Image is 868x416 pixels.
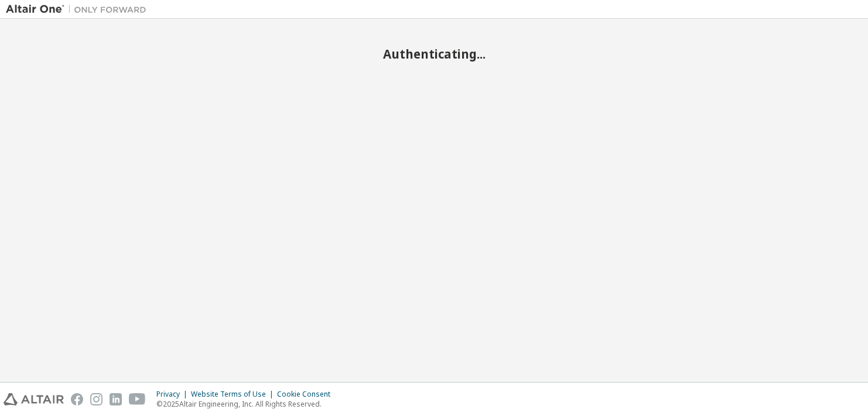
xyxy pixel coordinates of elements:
[110,393,122,405] img: linkedin.svg
[191,390,277,399] div: Website Terms of Use
[4,393,64,405] img: altair_logo.svg
[6,46,862,62] h2: Authenticating...
[6,4,152,15] img: Altair One
[90,393,102,405] img: instagram.svg
[156,399,337,409] p: © 2025 Altair Engineering, Inc. All Rights Reserved.
[129,393,146,405] img: youtube.svg
[156,390,191,399] div: Privacy
[277,390,337,399] div: Cookie Consent
[71,393,83,405] img: facebook.svg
